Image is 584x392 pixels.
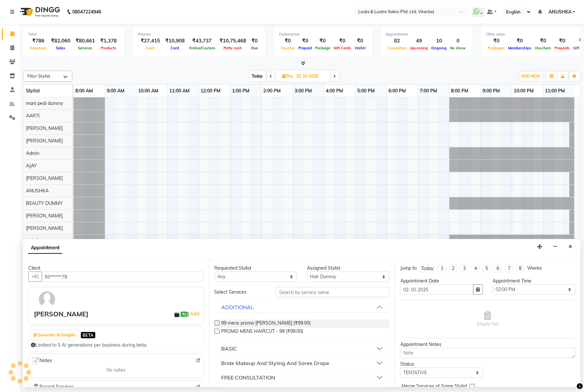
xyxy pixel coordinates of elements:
[314,46,332,50] span: Package
[163,37,187,45] div: ₹10,908
[106,367,126,374] span: No notes
[28,265,204,272] div: Client
[221,345,237,353] div: BASIC
[549,9,572,15] span: ANUSHKA
[262,86,282,96] a: 2:00 PM
[77,46,94,50] span: Services
[332,37,353,45] div: ₹0
[481,86,502,96] a: 9:00 PM
[471,265,480,272] li: 4
[210,289,271,296] div: Select Services
[138,37,163,45] div: ₹27,415
[217,37,249,45] div: ₹10,75,468
[221,359,329,367] div: Bride Makeup And Styling And Saree Drape
[249,71,266,81] span: Today
[400,265,417,272] div: Jump to
[527,265,542,272] div: Weeks
[460,265,469,272] li: 3
[26,175,63,181] span: [PERSON_NAME]
[217,372,387,383] button: FREE CONSULTATION
[421,265,433,272] div: Today
[533,37,553,45] div: ₹0
[26,163,37,169] span: AJAY
[217,301,387,313] button: ADDITIONAL
[505,265,513,272] li: 7
[105,86,126,96] a: 9:00 AM
[293,86,314,96] a: 3:00 PM
[26,238,52,244] span: Hair Dummy
[187,37,217,45] div: ₹43,737
[409,46,430,50] span: Upcoming
[42,272,204,282] input: Search by Name/Mobile/Email/Code
[217,343,387,355] button: BASIC
[230,86,251,96] a: 1:00 PM
[73,37,98,45] div: ₹80,661
[99,46,118,50] span: Products
[26,100,63,106] span: mani pedi dummy
[507,37,533,45] div: ₹0
[353,37,367,45] div: ₹0
[26,150,39,156] span: Admin
[136,86,160,96] a: 10:00 AM
[418,86,439,96] a: 7:00 PM
[507,46,533,50] span: Memberships
[98,37,119,45] div: ₹1,378
[279,32,367,37] div: Redemption
[27,73,50,79] span: Filter Stylist
[28,32,119,37] div: Total
[189,310,200,318] a: Add
[168,86,191,96] a: 11:00 AM
[482,265,491,272] li: 5
[566,242,575,252] button: Close
[222,320,311,328] span: 99 mens promo [PERSON_NAME] (₹99.00)
[222,46,244,50] span: Petty cash
[400,278,483,284] div: Appointment Date
[81,332,95,338] span: BETA
[26,88,40,94] span: Stylist
[493,278,575,284] div: Appointment Time
[187,46,217,50] span: Online/Custom
[281,74,295,79] span: Thu
[520,72,542,81] button: ADD NEW
[26,225,63,231] span: [PERSON_NAME]
[276,287,389,297] input: Search by service name
[32,331,78,340] button: Generate AI Insights
[26,200,63,206] span: BEAUTY DUMMY
[279,46,297,50] span: Voucher
[249,37,260,45] div: ₹0
[217,357,387,369] button: Bride Makeup And Styling And Saree Drape
[279,37,297,45] div: ₹0
[353,46,367,50] span: Wallet
[402,383,467,391] span: Merge Services of Same Stylist
[28,272,42,282] button: +91
[26,138,63,144] span: [PERSON_NAME]
[37,290,57,309] img: avatar
[215,265,297,272] div: Requested Stylist
[430,37,449,45] div: 10
[297,37,314,45] div: ₹0
[295,71,328,81] input: 2025-10-02
[386,37,409,45] div: 82
[199,86,222,96] a: 12:00 PM
[449,46,468,50] span: No show
[324,86,345,96] a: 4:00 PM
[553,46,572,50] span: Prepaids
[54,46,67,50] span: Sales
[188,310,200,318] span: |
[332,46,353,50] span: Gift Cards
[48,37,73,45] div: ₹82,060
[486,37,507,45] div: ₹0
[31,383,74,391] span: Recent Services
[400,341,575,348] div: Appointment Notes
[400,284,473,295] input: yyyy-mm-dd
[221,303,254,311] div: ADDITIONAL
[400,361,483,368] div: Status
[169,46,181,50] span: Card
[449,37,468,45] div: 0
[26,213,63,219] span: [PERSON_NAME]
[533,46,553,50] span: Vouchers
[512,86,536,96] a: 10:00 PM
[17,3,62,21] img: logo
[28,46,48,50] span: Expenses
[31,357,52,365] span: Notes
